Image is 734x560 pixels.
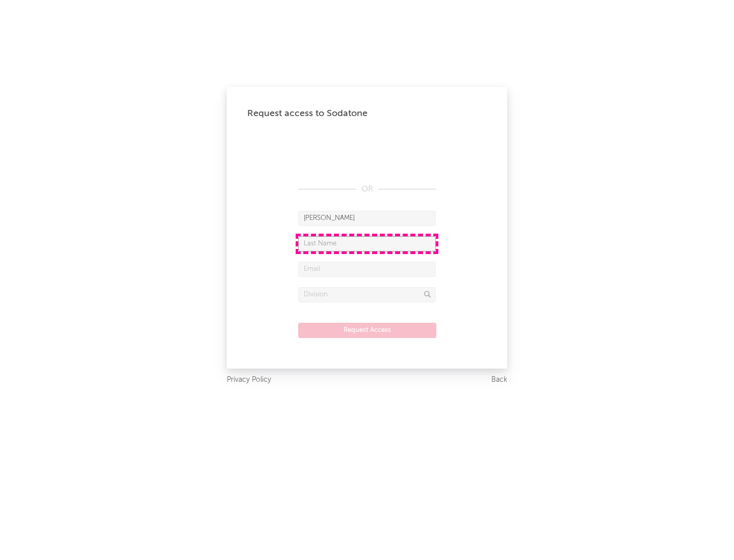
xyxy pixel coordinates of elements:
button: Request Access [298,323,436,338]
div: Request access to Sodatone [247,107,487,120]
input: First Name [298,211,436,226]
div: OR [298,183,436,195]
a: Back [491,374,507,386]
input: Last Name [298,236,436,251]
a: Privacy Policy [227,374,271,386]
input: Email [298,262,436,277]
input: Division [298,287,436,302]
